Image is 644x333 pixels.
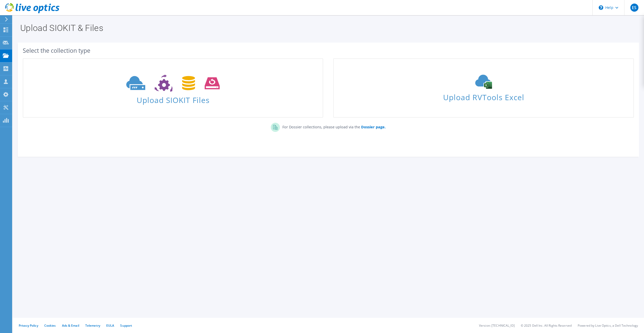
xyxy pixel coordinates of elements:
div: Select the collection type [23,48,634,53]
li: Powered by Live Optics, a Dell Technology [578,323,638,328]
a: Ads & Email [62,323,79,328]
p: For Dossier collections, please upload via the [280,123,386,130]
span: ES [630,4,638,12]
h1: Upload SIOKIT & Files [20,24,634,32]
a: EULA [106,323,114,328]
a: Upload SIOKIT Files [23,58,323,118]
a: Support [120,323,132,328]
a: Upload RVTools Excel [333,58,634,118]
li: Version: [TECHNICAL_ID] [479,323,515,328]
a: Privacy Policy [19,323,38,328]
b: Dossier page. [361,125,386,129]
span: Upload RVTools Excel [334,91,633,101]
svg: \n [599,5,603,10]
li: © 2025 Dell Inc. All Rights Reserved [521,323,572,328]
a: Dossier page. [360,125,386,129]
a: Telemetry [85,323,100,328]
span: Upload SIOKIT Files [23,93,323,104]
a: Cookies [44,323,56,328]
